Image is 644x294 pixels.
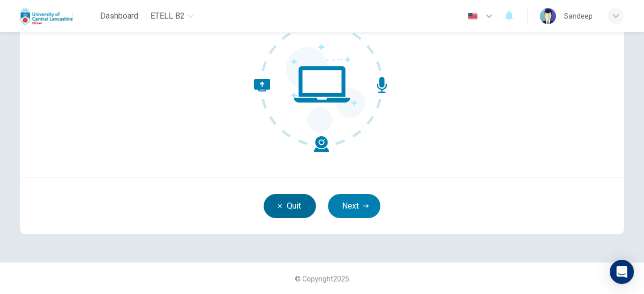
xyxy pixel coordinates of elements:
a: Uclan logo [20,6,96,26]
span: eTELL B2 [150,10,185,22]
button: Next [328,194,380,218]
div: Open Intercom Messenger [610,260,634,284]
img: Uclan logo [20,6,73,26]
button: Quit [264,194,316,218]
button: Dashboard [96,7,142,25]
button: eTELL B2 [146,7,198,25]
span: Dashboard [100,10,138,22]
img: en [466,13,479,20]
img: Profile picture [540,8,556,24]
div: Sandeep . [564,10,596,22]
span: © Copyright 2025 [295,275,349,283]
